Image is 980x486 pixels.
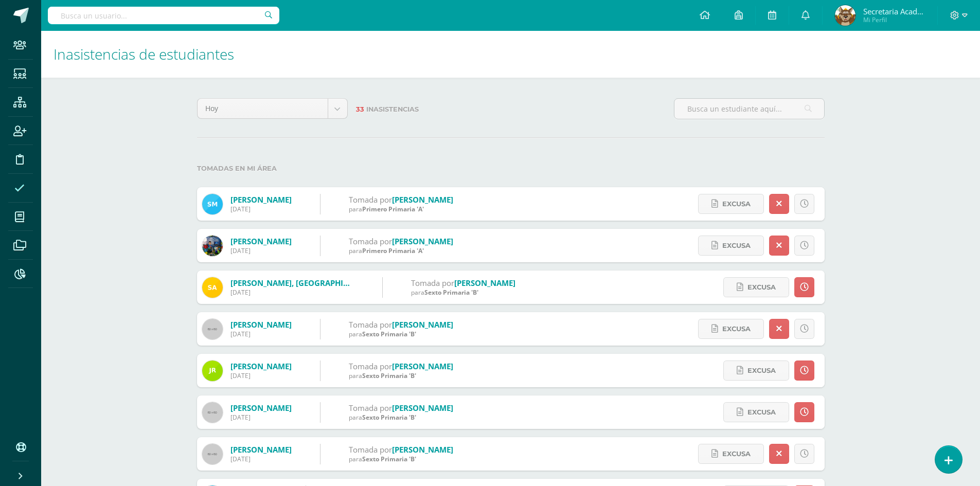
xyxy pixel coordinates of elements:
[356,105,364,113] span: 33
[392,361,453,371] a: [PERSON_NAME]
[835,5,856,26] img: d6a28b792dbf0ce41b208e57d9de1635.png
[230,205,292,213] div: [DATE]
[202,319,223,339] img: 60x60
[722,319,751,338] span: Excusa
[349,444,392,455] span: Tomada por
[230,403,292,413] a: [PERSON_NAME]
[392,319,453,330] a: [PERSON_NAME]
[698,319,764,339] a: Excusa
[722,236,751,255] span: Excusa
[674,99,824,119] input: Busca un estudiante aquí...
[863,6,925,16] span: Secretaria Académica
[411,288,515,297] div: para
[362,205,424,213] span: Primero Primaria 'A'
[362,413,416,422] span: Sexto Primaria 'B'
[454,278,515,288] a: [PERSON_NAME]
[230,246,292,255] div: [DATE]
[362,371,416,380] span: Sexto Primaria 'B'
[230,413,292,422] div: [DATE]
[202,194,223,214] img: 33927b736da7a3e370b38c6fb2e16b9c.png
[362,330,416,338] span: Sexto Primaria 'B'
[392,403,453,413] a: [PERSON_NAME]
[230,278,375,288] a: [PERSON_NAME], [GEOGRAPHIC_DATA]
[349,455,453,463] div: para
[366,105,419,113] span: Inasistencias
[230,444,292,455] a: [PERSON_NAME]
[349,403,392,413] span: Tomada por
[362,246,424,255] span: Primero Primaria 'A'
[349,330,453,338] div: para
[424,288,478,297] span: Sexto Primaria 'B'
[202,236,223,256] img: dcaf5a3d1792485501248405a57d00c4.png
[202,361,223,381] img: bf8c3b0709e6713185b69265f7439db6.png
[349,205,453,213] div: para
[698,194,764,214] a: Excusa
[230,371,292,380] div: [DATE]
[54,44,234,64] span: Inasistencias de estudiantes
[747,278,776,297] span: Excusa
[392,194,453,205] a: [PERSON_NAME]
[362,455,416,463] span: Sexto Primaria 'B'
[230,319,292,330] a: [PERSON_NAME]
[723,361,789,381] a: Excusa
[349,319,392,330] span: Tomada por
[198,99,347,118] a: Hoy
[230,455,292,463] div: [DATE]
[863,15,925,24] span: Mi Perfil
[230,236,292,246] a: [PERSON_NAME]
[197,158,825,179] label: Tomadas en mi área
[349,236,392,246] span: Tomada por
[698,236,764,256] a: Excusa
[698,444,764,464] a: Excusa
[349,371,453,380] div: para
[230,288,354,297] div: [DATE]
[747,403,776,422] span: Excusa
[392,236,453,246] a: [PERSON_NAME]
[723,402,789,422] a: Excusa
[202,402,223,423] img: 60x60
[722,194,751,213] span: Excusa
[747,361,776,380] span: Excusa
[230,194,292,205] a: [PERSON_NAME]
[723,277,789,297] a: Excusa
[411,278,454,288] span: Tomada por
[349,246,453,255] div: para
[349,361,392,371] span: Tomada por
[205,99,320,118] span: Hoy
[349,413,453,422] div: para
[230,361,292,371] a: [PERSON_NAME]
[349,194,392,205] span: Tomada por
[202,444,223,464] img: 60x60
[230,330,292,338] div: [DATE]
[202,277,223,298] img: 92c47f8be17ea021e0806de1499a65ae.png
[722,444,751,463] span: Excusa
[48,7,279,24] input: Busca un usuario...
[392,444,453,455] a: [PERSON_NAME]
